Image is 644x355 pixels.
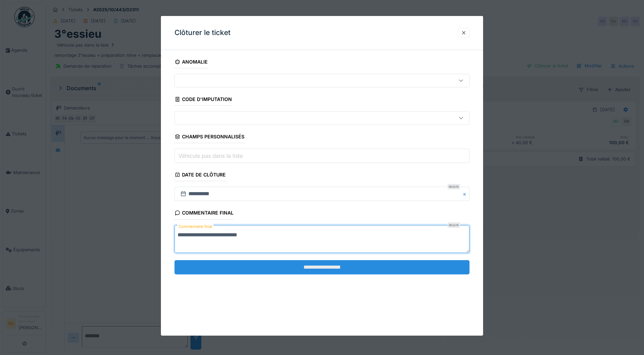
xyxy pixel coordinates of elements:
[177,222,214,231] label: Commentaire final
[174,57,208,68] div: Anomalie
[174,132,244,143] div: Champs personnalisés
[447,222,460,228] div: Requis
[174,170,226,181] div: Date de clôture
[174,208,234,219] div: Commentaire final
[462,187,470,201] button: Close
[447,184,460,189] div: Requis
[174,29,231,37] h3: Clôturer le ticket
[177,151,244,159] label: Véhicule pas dans la liste
[174,94,232,106] div: Code d'imputation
